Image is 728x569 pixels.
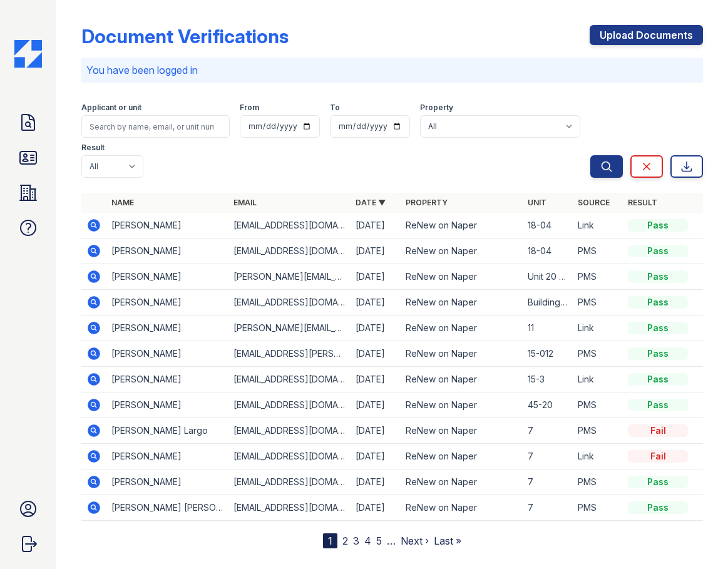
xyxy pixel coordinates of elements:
[111,198,134,207] a: Name
[420,103,453,113] label: Property
[401,495,523,521] td: ReNew on Naper
[351,418,401,444] td: [DATE]
[106,367,228,392] td: [PERSON_NAME]
[356,198,386,207] a: Date ▼
[351,290,401,315] td: [DATE]
[14,40,42,68] img: CE_Icon_Blue-c292c112584629df590d857e76928e9f676e5b41ef8f769ba2f05ee15b207248.png
[523,469,573,495] td: 7
[351,444,401,469] td: [DATE]
[523,290,573,315] td: Building 18 unit 7
[434,535,461,547] a: Last »
[351,315,401,341] td: [DATE]
[573,290,623,315] td: PMS
[573,469,623,495] td: PMS
[364,535,371,547] a: 4
[86,63,698,78] p: You have been logged in
[106,418,228,444] td: [PERSON_NAME] Largo
[228,213,351,238] td: [EMAIL_ADDRESS][DOMAIN_NAME]
[342,535,348,547] a: 2
[323,533,337,548] div: 1
[401,238,523,264] td: ReNew on Naper
[628,296,688,309] div: Pass
[573,213,623,238] td: Link
[628,219,688,232] div: Pass
[628,476,688,488] div: Pass
[628,450,688,463] div: Fail
[228,367,351,392] td: [EMAIL_ADDRESS][DOMAIN_NAME]
[628,322,688,334] div: Pass
[228,264,351,290] td: [PERSON_NAME][EMAIL_ADDRESS][PERSON_NAME][DOMAIN_NAME]
[351,469,401,495] td: [DATE]
[351,341,401,367] td: [DATE]
[401,444,523,469] td: ReNew on Naper
[351,392,401,418] td: [DATE]
[351,495,401,521] td: [DATE]
[106,290,228,315] td: [PERSON_NAME]
[573,418,623,444] td: PMS
[628,347,688,360] div: Pass
[401,418,523,444] td: ReNew on Naper
[401,315,523,341] td: ReNew on Naper
[106,238,228,264] td: [PERSON_NAME]
[628,373,688,386] div: Pass
[523,495,573,521] td: 7
[628,270,688,283] div: Pass
[351,367,401,392] td: [DATE]
[106,213,228,238] td: [PERSON_NAME]
[523,238,573,264] td: 18-04
[228,315,351,341] td: [PERSON_NAME][EMAIL_ADDRESS][PERSON_NAME][DOMAIN_NAME]
[401,469,523,495] td: ReNew on Naper
[353,535,359,547] a: 3
[590,25,703,45] a: Upload Documents
[401,367,523,392] td: ReNew on Naper
[573,392,623,418] td: PMS
[228,469,351,495] td: [EMAIL_ADDRESS][DOMAIN_NAME]
[523,367,573,392] td: 15-3
[406,198,448,207] a: Property
[573,341,623,367] td: PMS
[228,444,351,469] td: [EMAIL_ADDRESS][DOMAIN_NAME]
[573,264,623,290] td: PMS
[523,264,573,290] td: Unit 20 building 45
[401,535,429,547] a: Next ›
[228,392,351,418] td: [EMAIL_ADDRESS][DOMAIN_NAME]
[573,495,623,521] td: PMS
[628,198,657,207] a: Result
[81,143,105,153] label: Result
[628,245,688,257] div: Pass
[330,103,340,113] label: To
[106,392,228,418] td: [PERSON_NAME]
[578,198,610,207] a: Source
[523,315,573,341] td: 11
[81,25,289,48] div: Document Verifications
[106,469,228,495] td: [PERSON_NAME]
[228,341,351,367] td: [EMAIL_ADDRESS][PERSON_NAME][DOMAIN_NAME]
[81,115,230,138] input: Search by name, email, or unit number
[228,290,351,315] td: [EMAIL_ADDRESS][DOMAIN_NAME]
[523,444,573,469] td: 7
[401,290,523,315] td: ReNew on Naper
[240,103,259,113] label: From
[573,367,623,392] td: Link
[106,315,228,341] td: [PERSON_NAME]
[523,418,573,444] td: 7
[573,444,623,469] td: Link
[401,264,523,290] td: ReNew on Naper
[106,495,228,521] td: [PERSON_NAME] [PERSON_NAME]
[573,238,623,264] td: PMS
[106,444,228,469] td: [PERSON_NAME]
[523,213,573,238] td: 18-04
[628,399,688,411] div: Pass
[351,213,401,238] td: [DATE]
[401,213,523,238] td: ReNew on Naper
[351,264,401,290] td: [DATE]
[628,501,688,514] div: Pass
[351,238,401,264] td: [DATE]
[233,198,257,207] a: Email
[228,238,351,264] td: [EMAIL_ADDRESS][DOMAIN_NAME]
[106,341,228,367] td: [PERSON_NAME]
[528,198,546,207] a: Unit
[523,341,573,367] td: 15-012
[523,392,573,418] td: 45-20
[81,103,141,113] label: Applicant or unit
